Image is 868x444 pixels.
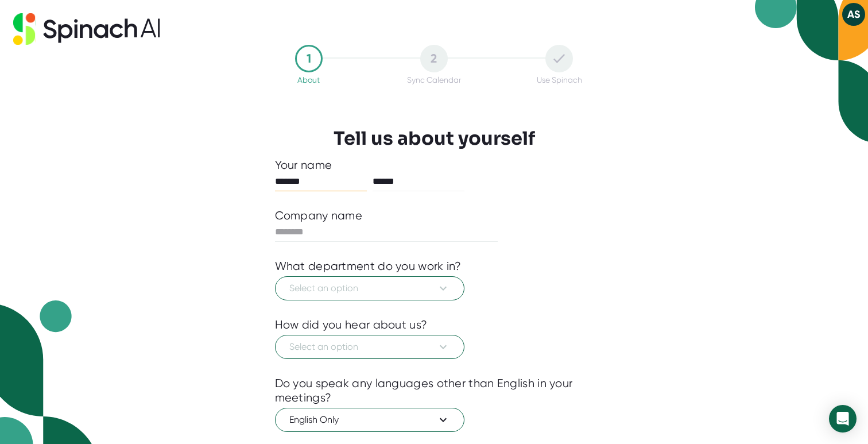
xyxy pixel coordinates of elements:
div: 1 [295,45,323,72]
div: Company name [275,209,363,223]
div: Open Intercom Messenger [829,405,857,433]
span: English Only [289,413,450,427]
button: AS [842,3,865,26]
span: Select an option [289,281,450,295]
div: Do you speak any languages other than English in your meetings? [275,376,594,405]
button: English Only [275,408,464,432]
div: About [297,75,320,84]
span: Select an option [289,340,450,354]
div: Use Spinach [537,75,582,84]
div: Your name [275,158,594,172]
div: Sync Calendar [407,75,461,84]
div: What department do you work in? [275,259,462,273]
h3: Tell us about yourself [334,128,535,149]
div: 2 [420,45,448,72]
button: Select an option [275,335,464,359]
div: How did you hear about us? [275,318,428,332]
button: Select an option [275,276,464,300]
